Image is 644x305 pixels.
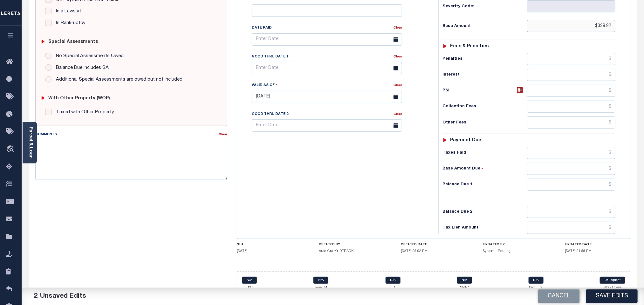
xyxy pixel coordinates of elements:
span: [DATE] [237,249,248,253]
input: $ [527,20,616,32]
h6: Fees & Penalties [450,44,489,49]
input: $ [527,116,616,129]
h6: Balance Due 1 [442,182,527,187]
input: $ [527,222,616,234]
h5: [DATE] 01:55 PM [565,249,630,253]
span: 2 [34,293,38,300]
a: Clear [394,55,402,58]
h6: Interest [442,72,527,77]
h6: Other Fees [442,120,527,125]
a: N/A [313,277,328,284]
h6: Penalties [442,56,527,62]
label: Balance Due includes SA [53,64,109,72]
h4: UPDATED DATE [565,243,630,247]
label: Good Thru Date 1 [252,54,288,60]
input: $ [527,85,616,97]
input: $ [527,206,616,218]
input: $ [527,147,616,159]
h4: SLA [237,243,302,247]
input: $ [527,69,616,81]
a: N/A [457,277,472,284]
h6: Payment due [450,138,482,143]
h4: CREATED DATE [401,243,466,247]
h6: Taxes Paid [442,150,527,156]
input: $ [527,163,616,175]
h6: Base Amount [442,24,527,29]
h4: CREATED BY [319,243,384,247]
h5: System - Routing [483,249,548,253]
h6: Special Assessments [48,39,98,45]
a: Clear [219,133,227,136]
a: N/A [529,277,544,284]
h6: P&I [442,86,527,95]
input: Enter Date [252,91,402,103]
h6: Tax Lien Amount [442,225,527,230]
label: In Bankruptcy [53,20,86,27]
p: TBR [242,285,257,290]
h6: Base Amount Due [442,166,527,171]
label: In a Lawsuit [53,8,81,15]
h6: Balance Due 2 [442,209,527,215]
input: Enter Date [252,119,402,132]
h6: Collection Fees [442,104,527,109]
h4: UPDATED BY [483,243,548,247]
label: Good Thru Date 2 [252,112,288,117]
label: Date Paid [252,25,272,31]
label: Additional Special Assessments are owed but not Included [53,76,182,83]
a: Delinquent [600,277,625,284]
label: No Special Assessments Owed [53,53,124,60]
input: Enter Date [252,33,402,46]
p: Payee PMT [313,285,329,290]
h5: [DATE] 05:02 PM [401,249,466,253]
h6: with Other Property (WOP) [48,96,110,101]
a: N/A [242,277,257,284]
label: Comments [35,132,57,137]
span: Unsaved Edits [40,293,86,300]
input: $ [527,179,616,191]
p: Work Queue [600,285,625,290]
input: Enter Date [252,62,402,74]
p: SNAP [457,285,472,290]
label: Valid as Of [252,82,278,88]
h6: Severity Code: [442,4,527,9]
input: $ [527,101,616,113]
button: Cancel [538,289,580,303]
a: Clear [394,84,402,87]
i: travel_explore [6,145,16,154]
p: LD [386,285,401,290]
a: Clear [394,26,402,30]
h5: Auto-CurrYr-DTRACK [319,249,384,253]
input: $ [527,53,616,65]
a: Clear [394,113,402,116]
p: Delq Ltrs [529,285,544,290]
label: Taxed with Other Property [53,109,114,116]
button: Save Edits [586,289,638,303]
a: N/A [386,277,401,284]
a: Parcel & Loan [28,127,33,159]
